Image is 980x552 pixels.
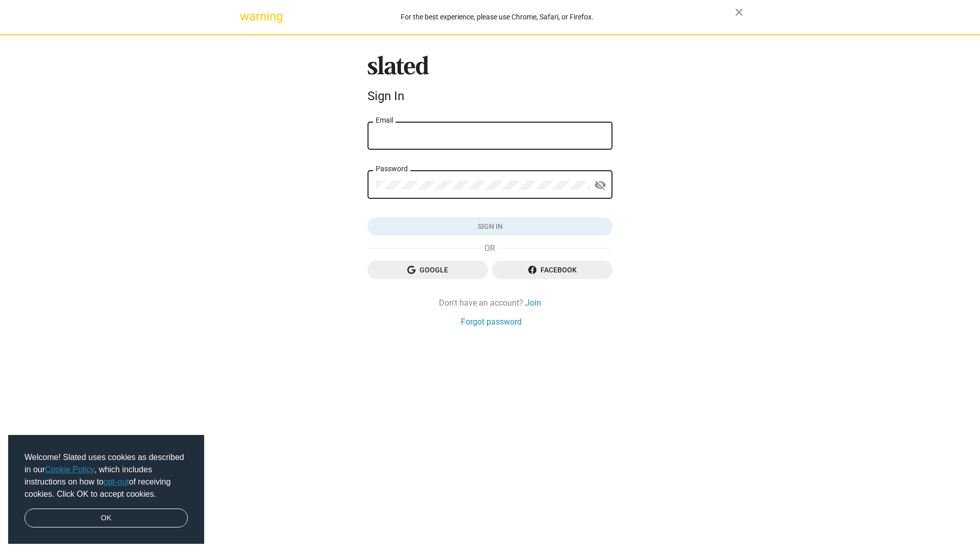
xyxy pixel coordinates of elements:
div: For the best experience, please use Chrome, Safari, or Firefox. [259,10,735,24]
span: Google [376,261,480,279]
button: Show password [590,175,610,196]
mat-icon: warning [240,10,252,22]
span: Welcome! Slated uses cookies as described in our , which includes instructions on how to of recei... [24,451,188,500]
div: Don't have an account? [367,297,612,308]
a: Forgot password [461,316,522,327]
a: dismiss cookie message [24,509,188,528]
mat-icon: visibility_off [594,177,606,193]
div: Sign In [367,89,612,103]
span: Facebook [500,261,604,279]
div: cookieconsent [8,435,204,544]
button: Facebook [492,261,612,279]
a: opt-out [104,477,129,486]
mat-icon: close [733,6,745,18]
button: Google [367,261,488,279]
a: Cookie Policy [45,465,94,474]
a: Join [525,297,541,308]
sl-branding: Sign In [367,56,612,108]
